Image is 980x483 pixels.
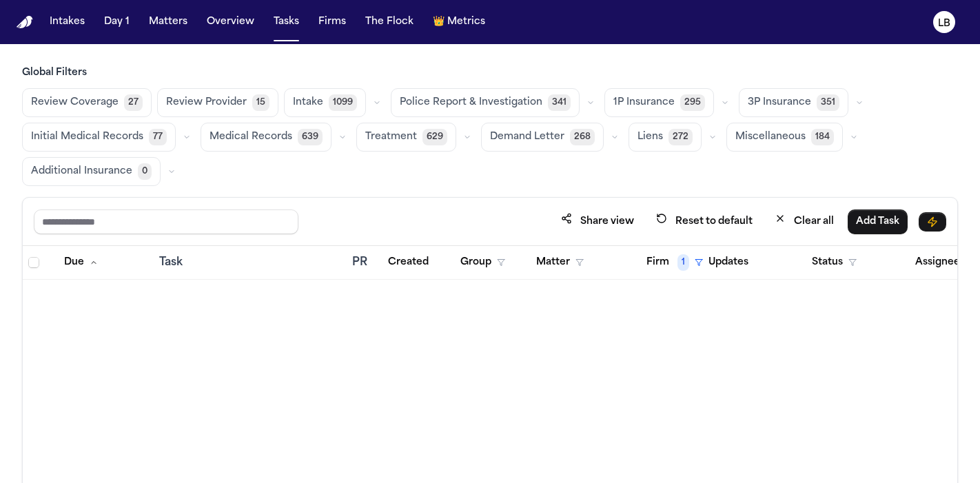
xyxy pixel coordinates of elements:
button: The Flock [360,10,419,34]
span: Review Coverage [31,96,119,110]
span: Police Report & Investigation [400,96,542,110]
span: crown [433,15,445,29]
button: Group [452,250,513,275]
span: 639 [298,129,323,145]
button: Review Provider15 [157,88,278,117]
button: Police Report & Investigation341 [391,88,580,117]
button: Treatment629 [356,123,456,152]
button: crownMetrics [427,10,491,34]
span: Select all [28,257,39,268]
span: Miscellaneous [735,130,806,144]
button: Updates [700,250,757,275]
span: Review Provider [166,96,247,110]
button: Demand Letter268 [481,123,604,152]
span: Medical Records [210,130,292,144]
button: Add Task [848,209,908,234]
button: Review Coverage27 [22,88,152,117]
button: Due [56,250,106,275]
span: 77 [149,129,167,145]
span: Initial Medical Records [31,130,143,144]
span: 1 [677,254,689,271]
span: 27 [124,94,143,111]
div: PR [352,254,369,271]
span: Liens [637,130,663,144]
button: Additional Insurance0 [22,157,161,186]
button: Miscellaneous184 [726,123,843,152]
span: Metrics [447,15,485,29]
div: Task [159,254,341,271]
span: 268 [570,129,595,145]
span: Treatment [365,130,417,144]
button: Matters [143,10,193,34]
span: Demand Letter [490,130,564,144]
span: 1099 [329,94,357,111]
button: Tasks [268,10,305,34]
button: Firm1 [638,250,711,275]
a: Home [17,16,33,29]
button: Reset to default [648,209,761,234]
span: 15 [252,94,269,111]
text: LB [938,19,950,28]
span: 629 [422,129,447,145]
span: 184 [811,129,834,145]
button: Firms [313,10,351,34]
span: 1P Insurance [613,96,675,110]
button: Intake1099 [284,88,366,117]
button: Intakes [44,10,90,34]
span: 351 [817,94,839,111]
button: Day 1 [99,10,135,34]
span: 341 [548,94,571,111]
button: Status [804,250,865,275]
span: 272 [668,129,693,145]
img: Finch Logo [17,16,33,29]
button: Immediate Task [919,212,946,232]
span: 0 [138,163,152,180]
button: Overview [201,10,260,34]
span: 295 [680,94,705,111]
span: 3P Insurance [748,96,811,110]
button: Clear all [766,209,842,234]
h3: Global Filters [22,66,958,80]
span: Additional Insurance [31,165,132,178]
button: Liens272 [629,123,702,152]
button: 1P Insurance295 [604,88,714,117]
button: Initial Medical Records77 [22,123,176,152]
button: Matter [528,250,592,275]
button: Created [380,250,437,275]
button: 3P Insurance351 [739,88,848,117]
button: Medical Records639 [201,123,331,152]
button: Share view [553,209,642,234]
span: Intake [293,96,323,110]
